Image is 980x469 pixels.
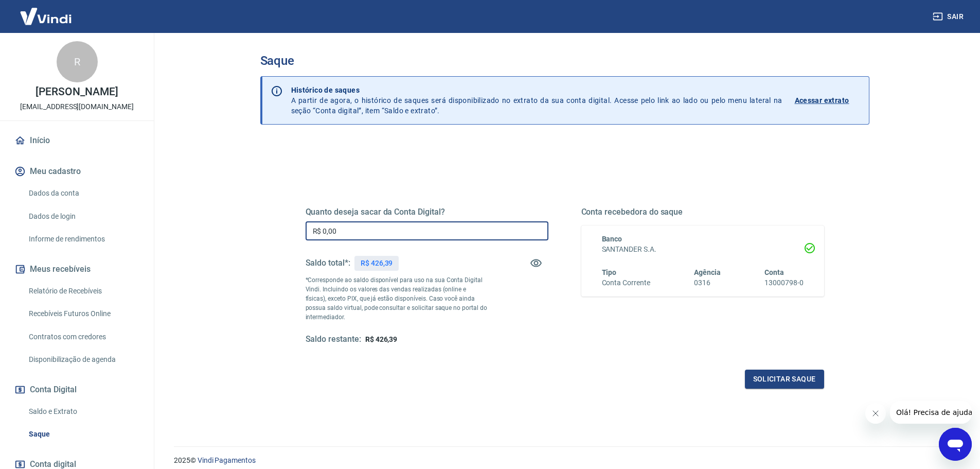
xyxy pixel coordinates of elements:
span: Agência [694,268,721,276]
h5: Saldo total*: [306,258,350,268]
span: Olá! Precisa de ajuda? [6,7,86,15]
p: Histórico de saques [291,85,782,95]
a: Início [12,129,141,152]
p: *Corresponde ao saldo disponível para uso na sua Conta Digital Vindi. Incluindo os valores das ve... [306,275,488,322]
span: Conta [764,268,784,276]
a: Recebíveis Futuros Online [25,303,141,324]
iframe: Mensagem da empresa [890,401,972,424]
h6: SANTANDER S.A. [602,244,804,255]
button: Meus recebíveis [12,258,141,281]
button: Conta Digital [12,378,141,401]
a: Vindi Pagamentos [198,456,256,464]
a: Relatório de Recebíveis [25,281,141,302]
a: Informe de rendimentos [25,229,141,250]
h6: 0316 [694,277,721,288]
h5: Quanto deseja sacar da Conta Digital? [306,207,548,217]
p: A partir de agora, o histórico de saques será disponibilizado no extrato da sua conta digital. Ac... [291,85,782,116]
iframe: Fechar mensagem [865,403,886,424]
a: Dados da conta [25,183,141,204]
button: Solicitar saque [745,370,824,389]
a: Disponibilização de agenda [25,349,141,370]
a: Acessar extrato [795,85,861,116]
h6: 13000798-0 [764,277,804,288]
button: Meu cadastro [12,160,141,183]
a: Saldo e Extrato [25,401,141,422]
p: Acessar extrato [795,95,849,106]
h6: Conta Corrente [602,277,650,288]
a: Saque [25,424,141,445]
h5: Saldo restante: [306,334,361,345]
span: Banco [602,235,622,243]
h5: Conta recebedora do saque [581,207,824,217]
a: Dados de login [25,206,141,227]
span: R$ 426,39 [365,335,398,343]
h3: Saque [260,54,869,68]
span: Tipo [602,268,617,276]
p: 2025 © [174,455,955,466]
div: R [57,41,98,82]
img: Vindi [12,1,79,32]
button: Sair [931,7,968,26]
p: [EMAIL_ADDRESS][DOMAIN_NAME] [20,101,134,112]
a: Contratos com credores [25,326,141,348]
p: R$ 426,39 [361,258,393,269]
iframe: Botão para abrir a janela de mensagens [939,428,972,461]
p: [PERSON_NAME] [35,86,118,97]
